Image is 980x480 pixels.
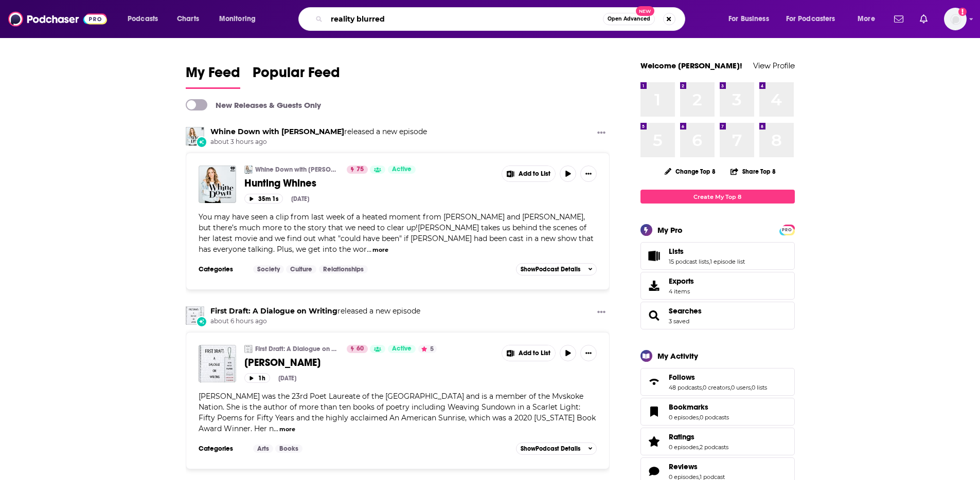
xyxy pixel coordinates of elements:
[669,288,694,295] span: 4 items
[669,276,694,286] span: Exports
[244,165,253,174] img: Whine Down with Jana Kramer
[669,318,689,325] a: 3 saved
[669,373,767,382] a: Follows
[521,266,580,273] span: Show Podcast Details
[255,165,340,174] a: Whine Down with [PERSON_NAME]
[709,258,710,265] span: ,
[519,170,550,178] span: Add to List
[8,9,107,29] img: Podchaser - Follow, Share and Rate Podcasts
[253,64,340,87] span: Popular Feed
[753,61,795,70] a: View Profile
[186,99,321,110] a: New Releases & Guests Only
[669,414,699,421] a: 0 episodes
[357,344,364,354] span: 60
[944,8,967,30] span: Logged in as heidiv
[850,11,888,27] button: open menu
[710,258,745,265] a: 1 episode list
[244,177,316,190] span: Hunting Whines
[640,242,795,270] span: Lists
[640,272,795,300] a: Exports
[347,165,368,174] a: 75
[700,414,729,421] a: 0 podcasts
[244,356,320,369] span: [PERSON_NAME]
[669,247,684,256] span: Lists
[699,444,700,451] span: ,
[199,165,236,203] img: Hunting Whines
[253,445,273,453] a: Arts
[669,402,708,412] span: Bookmarks
[669,432,728,441] a: Ratings
[593,306,610,319] button: Show More Button
[186,306,204,325] a: First Draft: A Dialogue on Writing
[244,194,283,204] button: 35m 1s
[603,13,655,25] button: Open AdvancedNew
[640,61,742,70] a: Welcome [PERSON_NAME]!
[669,306,702,316] a: Searches
[644,279,665,293] span: Exports
[196,136,207,147] div: New Episode
[120,11,171,27] button: open menu
[502,345,556,361] button: Show More Button
[580,165,597,182] button: Show More Button
[278,375,296,382] div: [DATE]
[944,8,967,30] img: User Profile
[890,10,907,28] a: Show notifications dropdown
[199,212,594,254] span: You may have seen a clip from last week of a heated moment from [PERSON_NAME] and [PERSON_NAME], ...
[199,265,245,273] h3: Categories
[170,11,205,27] a: Charts
[916,10,932,28] a: Show notifications dropdown
[640,368,795,396] span: Follows
[657,225,683,235] div: My Pro
[516,442,597,455] button: ShowPodcast Details
[319,265,368,273] a: Relationships
[669,384,702,391] a: 48 podcasts
[274,424,278,433] span: ...
[255,345,340,353] a: First Draft: A Dialogue on Writing
[291,195,309,202] div: [DATE]
[372,246,388,254] button: more
[212,11,269,27] button: open menu
[730,161,776,181] button: Share Top 8
[519,349,550,357] span: Add to List
[177,12,199,26] span: Charts
[210,138,427,146] span: about 3 hours ago
[392,344,412,354] span: Active
[253,265,284,273] a: Society
[388,345,416,353] a: Active
[657,351,698,361] div: My Activity
[781,226,793,234] span: PRO
[580,345,597,361] button: Show More Button
[327,11,603,27] input: Search podcasts, credits, & more...
[669,258,709,265] a: 15 podcast lists
[721,11,782,27] button: open menu
[199,445,245,453] h3: Categories
[669,402,729,412] a: Bookmarks
[644,375,665,389] a: Follows
[730,384,731,391] span: ,
[367,245,371,254] span: ...
[286,265,316,273] a: Culture
[308,7,695,31] div: Search podcasts, credits, & more...
[608,16,650,22] span: Open Advanced
[786,12,835,26] span: For Podcasters
[644,464,665,478] a: Reviews
[199,345,236,382] a: Joy Harjo
[279,425,295,434] button: more
[779,11,850,27] button: open menu
[244,177,494,190] a: Hunting Whines
[640,302,795,329] span: Searches
[210,306,337,316] a: First Draft: A Dialogue on Writing
[244,345,253,353] img: First Draft: A Dialogue on Writing
[186,127,204,145] img: Whine Down with Jana Kramer
[700,444,728,451] a: 2 podcasts
[640,398,795,426] span: Bookmarks
[347,345,368,353] a: 60
[210,317,420,326] span: about 6 hours ago
[418,345,437,353] button: 5
[388,165,416,174] a: Active
[210,306,420,316] h3: released a new episode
